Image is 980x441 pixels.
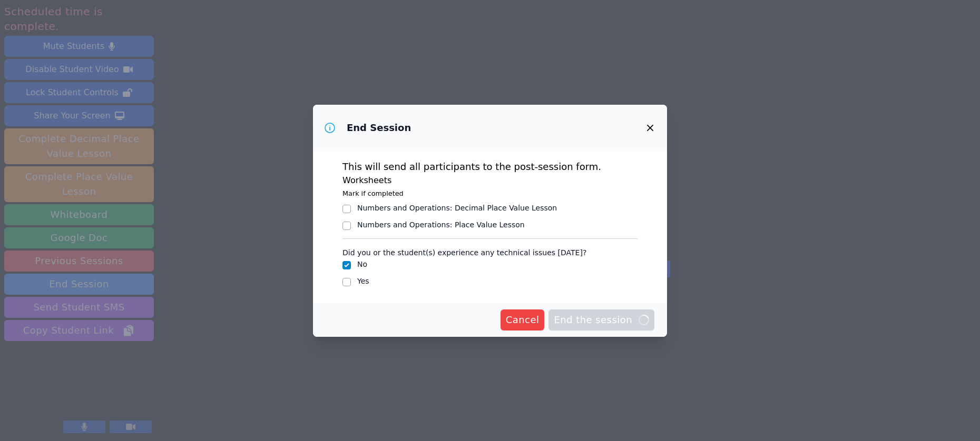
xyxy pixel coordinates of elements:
legend: Did you or the student(s) experience any technical issues [DATE]? [342,243,586,259]
h3: End Session [347,122,411,134]
h3: Worksheets [342,174,638,187]
button: End the session [548,309,654,330]
div: Numbers and Operations : Place Value Lesson [357,219,525,230]
button: Cancel [501,309,545,330]
small: Mark if completed [342,189,404,197]
label: Yes [357,277,369,285]
span: Cancel [506,313,540,327]
div: Numbers and Operations : Decimal Place Value Lesson [357,203,557,213]
label: No [357,260,367,268]
span: End the session [554,313,649,327]
p: This will send all participants to the post-session form. [342,159,638,174]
